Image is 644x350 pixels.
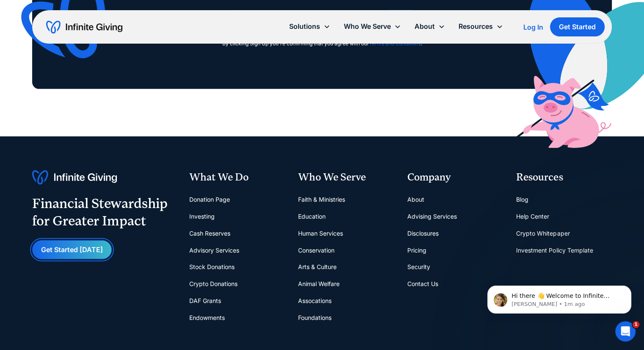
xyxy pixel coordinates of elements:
[189,292,221,309] a: DAF Grants
[516,242,593,259] a: Investment Policy Template
[407,191,424,208] a: About
[407,258,430,275] a: Security
[407,170,503,185] div: Company
[408,17,452,36] div: About
[32,195,168,230] div: Financial Stewardship for Greater Impact
[298,191,345,208] a: Faith & Ministries
[298,309,332,326] a: Foundations
[289,21,320,32] div: Solutions
[615,321,636,342] iframe: Intercom live chat
[475,268,644,327] iframe: Intercom notifications message
[189,191,229,208] a: Donation Page
[550,17,605,36] a: Get Started
[452,17,510,36] div: Resources
[523,24,543,31] div: Log In
[459,21,493,32] div: Resources
[189,258,234,275] a: Stock Donations
[523,22,543,32] a: Log In
[407,275,438,292] a: Contact Us
[298,170,394,185] div: Who We Serve
[516,225,569,242] a: Crypto Whitepaper
[633,321,639,328] span: 1
[298,225,343,242] a: Human Services
[407,242,426,259] a: Pricing
[32,240,112,259] a: Get Started [DATE]
[298,208,326,225] a: Education
[344,21,391,32] div: Who We Serve
[516,208,549,225] a: Help Center
[189,309,224,326] a: Endowments
[516,170,612,185] div: Resources
[298,242,334,259] a: Conservation
[337,17,408,36] div: Who We Serve
[298,258,337,275] a: Arts & Culture
[189,242,239,259] a: Advisory Services
[516,191,528,208] a: Blog
[415,21,435,32] div: About
[298,275,340,292] a: Animal Welfare
[189,275,237,292] a: Crypto Donations
[222,39,422,48] div: By clicking Sign Up you're confirming that you agree with our .
[189,225,230,242] a: Cash Reserves
[298,292,332,309] a: Assocations
[189,170,285,185] div: What We Do
[407,225,439,242] a: Disclosures
[189,208,214,225] a: Investing
[46,20,122,34] a: home
[407,208,457,225] a: Advising Services
[282,17,337,36] div: Solutions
